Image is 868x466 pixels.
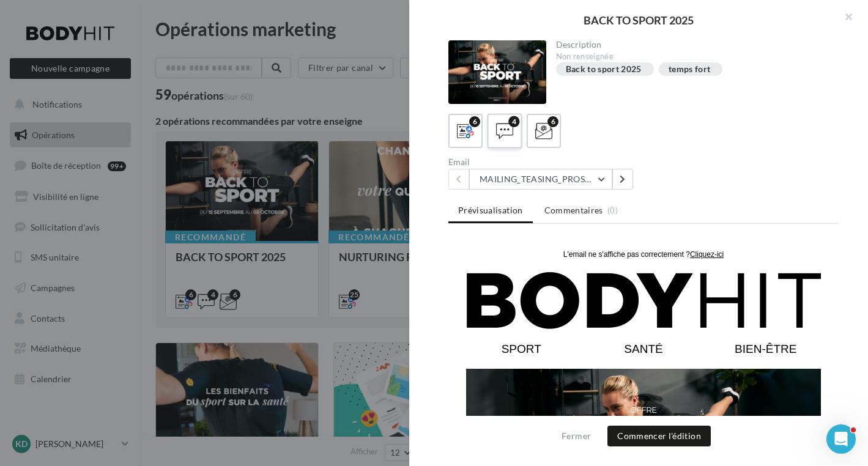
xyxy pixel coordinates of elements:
div: Description [556,40,829,49]
div: 6 [469,116,480,127]
button: Fermer [557,429,596,443]
img: BAN_MAIL_BTS_V1.jpg [18,125,373,261]
u: Cliquez-ici [242,7,275,15]
span: SPORT [53,99,93,112]
iframe: Intercom live chat [826,424,856,454]
span: BIEN-ÊTRE [286,99,348,112]
div: Email [448,158,639,166]
a: Cliquez-ici [242,6,275,15]
button: MAILING_TEASING_PROSPECTS/ANCIENSCLIENTS [469,169,612,190]
span: Commentaires [544,204,603,216]
div: BACK TO SPORT 2025 [429,15,848,26]
div: 4 [508,116,519,127]
span: SANTÉ [176,99,214,112]
div: 6 [547,116,558,127]
div: Back to sport 2025 [566,65,642,74]
span: L'email ne s'affiche pas correctement ? [115,7,242,15]
span: (0) [607,205,618,215]
button: Commencer l'édition [607,426,711,446]
div: temps fort [669,65,711,74]
img: Logo_Body_Hit_Seul_BLACK.png [18,28,373,86]
div: Non renseignée [556,51,829,62]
